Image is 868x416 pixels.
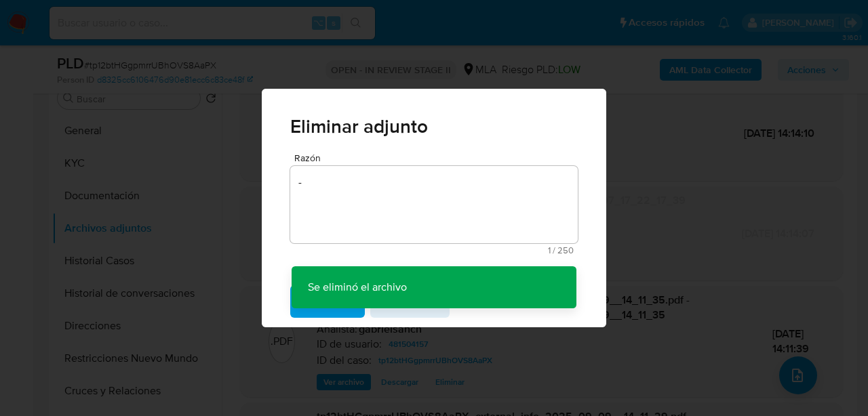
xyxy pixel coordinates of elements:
span: Eliminar adjunto [290,117,578,136]
textarea: Razón [290,166,578,243]
p: Se eliminó el archivo [292,266,423,308]
span: Razón [294,153,582,163]
span: Cancelar [388,287,432,316]
button: Eliminar [290,285,365,318]
div: Eliminar adjunto [262,89,606,327]
span: Eliminar [308,287,347,316]
span: Máximo 250 caracteres [294,246,574,255]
